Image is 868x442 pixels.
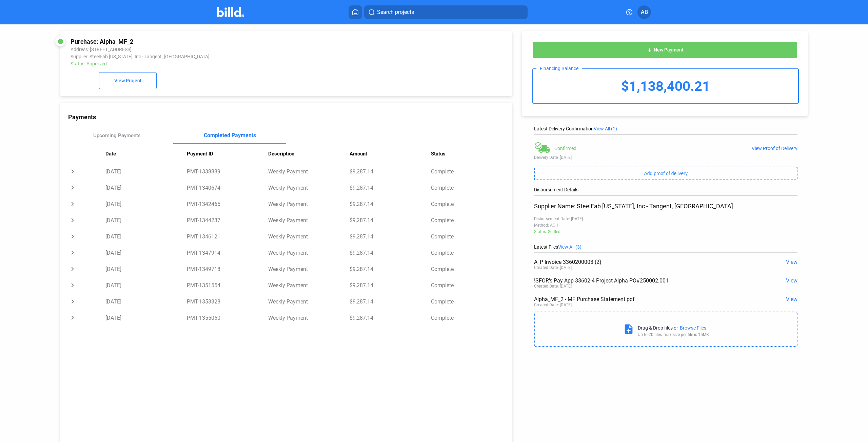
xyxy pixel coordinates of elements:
[377,8,414,16] span: Search projects
[647,47,652,53] mat-icon: add
[638,325,678,331] div: Drag & Drop files or
[431,163,512,180] td: Complete
[105,228,187,245] td: [DATE]
[364,5,528,19] button: Search projects
[350,245,431,261] td: $9,287.14
[534,229,797,234] div: Status: Settled
[350,277,431,293] td: $9,287.14
[680,325,708,331] div: Browse Files.
[350,261,431,277] td: $9,287.14
[534,302,572,307] div: Created Date: [DATE]
[534,216,797,221] div: Disbursement Date: [DATE]
[534,265,572,270] div: Created Date: [DATE]
[268,228,350,245] td: Weekly Payment
[534,277,745,284] div: !SFOR's Pay App 33602-4 Project Alpha PO#250002.001
[554,146,576,151] div: Confirmed
[786,296,797,302] span: View
[268,180,350,196] td: Weekly Payment
[534,187,797,192] div: Disbursement Details
[786,259,797,265] span: View
[534,126,797,131] div: Latest Delivery Confirmation
[431,277,512,293] td: Complete
[350,212,431,228] td: $9,287.14
[187,261,268,277] td: PMT-1349718
[187,163,268,180] td: PMT-1338889
[654,47,684,53] span: New Payment
[431,144,512,163] th: Status
[637,5,651,19] button: AB
[204,132,256,139] div: Completed Payments
[187,212,268,228] td: PMT-1344237
[105,196,187,212] td: [DATE]
[105,293,187,310] td: [DATE]
[534,223,797,228] div: Method: ACH
[268,261,350,277] td: Weekly Payment
[268,163,350,180] td: Weekly Payment
[536,66,582,71] div: Financing Balance
[534,296,745,302] div: Alpha_MF_2 - MF Purchase Statement.pdf
[187,144,268,163] th: Payment ID
[644,171,688,176] span: Add proof of delivery
[752,146,797,151] div: View Proof of Delivery
[105,212,187,228] td: [DATE]
[114,78,141,84] span: View Project
[350,310,431,326] td: $9,287.14
[786,277,797,284] span: View
[187,310,268,326] td: PMT-1355060
[350,180,431,196] td: $9,287.14
[558,244,581,250] span: View All (3)
[268,310,350,326] td: Weekly Payment
[534,284,572,289] div: Created Date: [DATE]
[350,163,431,180] td: $9,287.14
[187,245,268,261] td: PMT-1347914
[350,144,431,163] th: Amount
[431,310,512,326] td: Complete
[105,163,187,180] td: [DATE]
[187,180,268,196] td: PMT-1340674
[641,8,648,16] span: AB
[532,41,797,58] button: New Payment
[187,196,268,212] td: PMT-1342465
[71,38,416,45] div: Purchase: Alpha_MF_2
[105,144,187,163] th: Date
[268,144,350,163] th: Description
[431,293,512,310] td: Complete
[534,203,797,210] div: Supplier Name: SteelFab [US_STATE], Inc - Tangent, [GEOGRAPHIC_DATA]
[431,228,512,245] td: Complete
[350,228,431,245] td: $9,287.14
[105,180,187,196] td: [DATE]
[187,228,268,245] td: PMT-1346121
[431,261,512,277] td: Complete
[105,261,187,277] td: [DATE]
[623,323,634,335] mat-icon: note_add
[268,293,350,310] td: Weekly Payment
[217,7,244,17] img: Billd Company Logo
[431,212,512,228] td: Complete
[594,126,617,131] span: View All (1)
[71,54,416,59] div: Supplier: SteelFab [US_STATE], Inc - Tangent, [GEOGRAPHIC_DATA]
[638,332,709,337] div: Up to 20 files, max size per file is 15MB
[534,155,797,160] div: Delivery Date: [DATE]
[268,212,350,228] td: Weekly Payment
[105,310,187,326] td: [DATE]
[431,180,512,196] td: Complete
[431,196,512,212] td: Complete
[105,277,187,293] td: [DATE]
[99,72,157,89] button: View Project
[187,277,268,293] td: PMT-1351554
[105,245,187,261] td: [DATE]
[534,259,745,265] div: A_P Invoice 3360200003 (2)
[533,69,798,103] div: $1,138,400.21
[93,132,141,139] div: Upcoming Payments
[350,293,431,310] td: $9,287.14
[187,293,268,310] td: PMT-1353328
[534,167,797,180] button: Add proof of delivery
[431,245,512,261] td: Complete
[268,245,350,261] td: Weekly Payment
[71,61,416,66] div: Status: Approved
[268,277,350,293] td: Weekly Payment
[68,113,512,121] div: Payments
[71,47,416,52] div: Address: [STREET_ADDRESS]
[534,244,797,250] div: Latest Files
[268,196,350,212] td: Weekly Payment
